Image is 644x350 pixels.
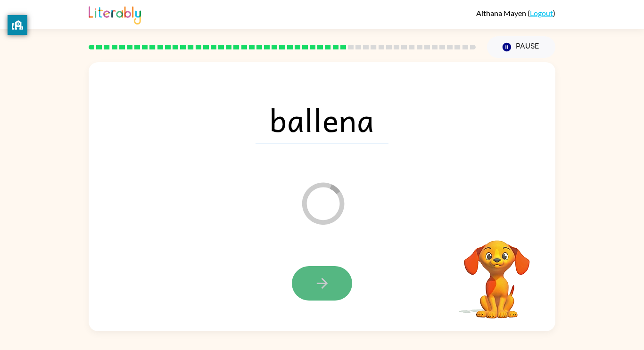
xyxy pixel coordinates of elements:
img: Literably [89,4,141,24]
button: Pause [487,36,555,58]
button: privacy banner [8,15,27,35]
span: ballena [256,95,388,144]
div: ( ) [476,8,555,17]
span: Aithana Mayen [476,8,528,17]
a: Logout [530,8,553,17]
video: Your browser must support playing .mp4 files to use Literably. Please try using another browser. [450,226,544,320]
